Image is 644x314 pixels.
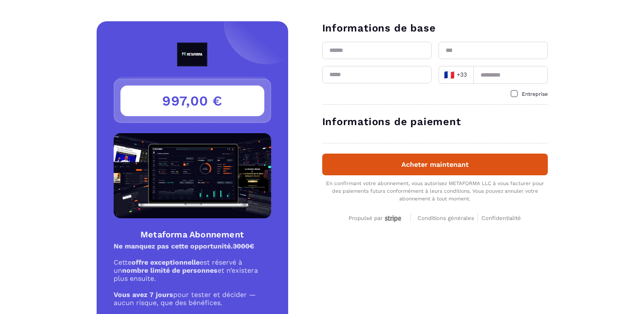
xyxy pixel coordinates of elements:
s: 3000€ [233,242,254,250]
strong: nombre limité de personnes [122,266,218,274]
button: Acheter maintenant [322,154,548,175]
p: pour tester et décider — aucun risque, que des bénéfices. [114,291,271,307]
a: Propulsé par [349,214,404,222]
h3: 997,00 € [120,86,264,116]
img: Product Image [114,133,271,218]
a: Conditions générales [418,214,478,222]
strong: offre exceptionnelle [132,258,200,266]
span: Confidentialité [481,215,521,221]
span: Entreprise [522,91,548,97]
input: Search for option [469,69,470,81]
strong: Ne manquez pas cette opportunité. [114,242,254,250]
span: 🇫🇷 [444,69,455,81]
p: Cette est réservé à un et n’existera plus ensuite. [114,258,271,283]
span: +33 [444,69,467,81]
span: Conditions générales [418,215,474,221]
strong: Vous avez 7 jours [114,291,173,299]
h3: Informations de base [322,21,548,35]
a: Confidentialité [481,214,521,222]
div: En confirmant votre abonnement, vous autorisez METAFORMA LLC à vous facturer pour des paiements f... [322,180,548,203]
h4: Metaforma Abonnement [114,228,271,240]
img: logo [157,43,227,66]
div: Search for option [438,66,473,84]
div: Propulsé par [349,215,404,222]
h3: Informations de paiement [322,115,548,128]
